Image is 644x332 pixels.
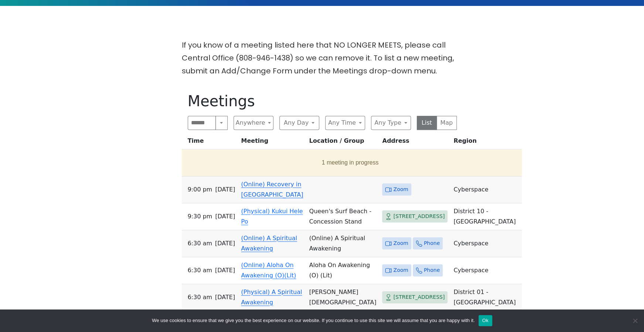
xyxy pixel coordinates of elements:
[215,184,235,195] span: [DATE]
[393,212,444,221] span: [STREET_ADDRESS]
[215,238,235,249] span: [DATE]
[306,230,379,257] td: (Online) A Spiritual Awakening
[306,136,379,149] th: Location / Group
[234,116,273,130] button: Anywhere
[424,239,440,248] span: Phone
[215,116,227,130] button: Search
[436,116,457,130] button: Map
[188,92,457,110] h1: Meetings
[188,116,216,130] input: Search
[215,292,235,302] span: [DATE]
[279,116,319,130] button: Any Day
[393,266,408,275] span: Zoom
[241,288,302,306] a: (Physical) A Spiritual Awakening
[306,284,379,311] td: [PERSON_NAME][DEMOGRAPHIC_DATA]
[393,239,408,248] span: Zoom
[241,208,303,225] a: (Physical) Kukui Hele Po
[393,293,444,302] span: [STREET_ADDRESS]
[182,39,463,77] p: If you know of a meeting listed here that NO LONGER MEETS, please call Central Office (808-946-14...
[188,184,212,195] span: 9:00 PM
[371,116,411,130] button: Any Type
[306,257,379,284] td: Aloha On Awakening (O) (Lit)
[450,176,521,203] td: Cyberspace
[450,136,521,149] th: Region
[393,185,408,194] span: Zoom
[241,235,297,252] a: (Online) A Spiritual Awakening
[152,317,474,324] span: We use cookies to ensure that we give you the best experience on our website. If you continue to ...
[241,181,303,198] a: (Online) Recovery in [GEOGRAPHIC_DATA]
[450,257,521,284] td: Cyberspace
[306,203,379,230] td: Queen's Surf Beach - Concession Stand
[188,238,212,249] span: 6:30 AM
[215,265,235,276] span: [DATE]
[631,317,638,324] span: No
[185,152,516,173] button: 1 meeting in progress
[450,203,521,230] td: District 10 - [GEOGRAPHIC_DATA]
[188,292,212,302] span: 6:30 AM
[450,284,521,311] td: District 01 - [GEOGRAPHIC_DATA]
[241,262,296,279] a: (Online) Aloha On Awakening (O)(Lit)
[215,211,235,222] span: [DATE]
[238,136,306,149] th: Meeting
[417,116,437,130] button: List
[188,265,212,276] span: 6:30 AM
[478,315,492,326] button: Ok
[379,136,450,149] th: Address
[450,230,521,257] td: Cyberspace
[188,211,212,222] span: 9:30 PM
[325,116,365,130] button: Any Time
[182,136,238,149] th: Time
[424,266,440,275] span: Phone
